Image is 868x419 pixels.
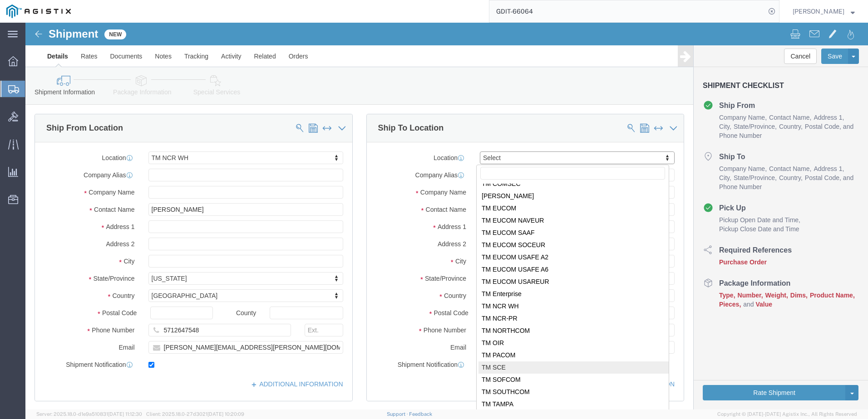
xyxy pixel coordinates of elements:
[489,0,765,22] input: Search for shipment number, reference number
[146,411,244,417] span: Client: 2025.18.0-27d3021
[717,410,857,418] span: Copyright © [DATE]-[DATE] Agistix Inc., All Rights Reserved
[409,411,432,417] a: Feedback
[6,5,71,18] img: logo
[793,6,844,16] span: Dylan Jewell
[387,411,409,417] a: Support
[108,411,142,417] span: [DATE] 11:12:30
[25,23,868,409] iframe: FS Legacy Container
[792,6,855,17] button: [PERSON_NAME]
[36,411,142,417] span: Server: 2025.18.0-d1e9a510831
[207,411,244,417] span: [DATE] 10:20:09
